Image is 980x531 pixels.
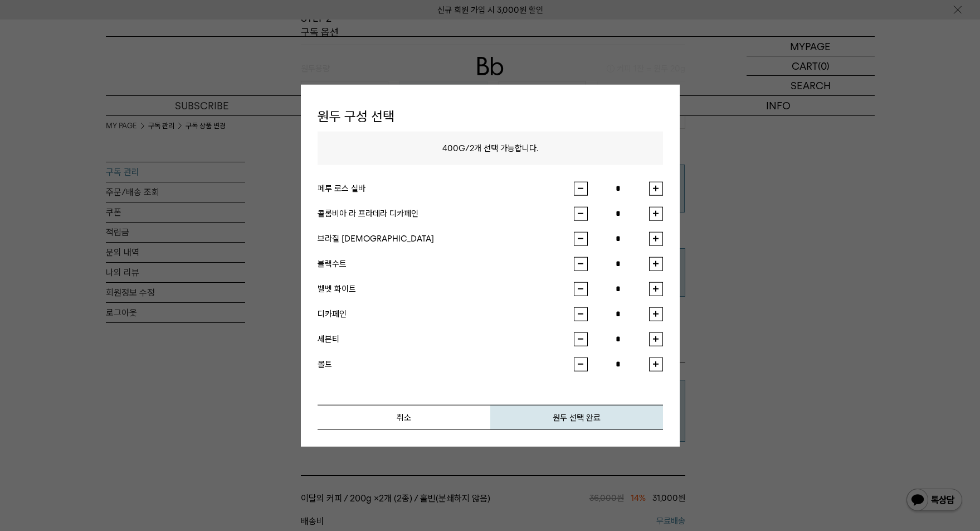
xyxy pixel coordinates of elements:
[470,143,474,153] span: 2
[490,404,663,429] button: 원두 선택 완료
[318,282,574,296] div: 벨벳 화이트
[318,257,574,271] div: 블랙수트
[442,143,465,153] span: 400G
[318,404,490,429] button: 취소
[318,207,574,220] div: 콜롬비아 라 프라데라 디카페인
[318,332,574,346] div: 세븐티
[318,102,663,132] h1: 원두 구성 선택
[318,358,574,371] div: 몰트
[318,182,574,195] div: 페루 로스 실바
[318,232,574,245] div: 브라질 [DEMOGRAPHIC_DATA]
[318,131,663,165] p: / 개 선택 가능합니다.
[318,307,574,321] div: 디카페인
